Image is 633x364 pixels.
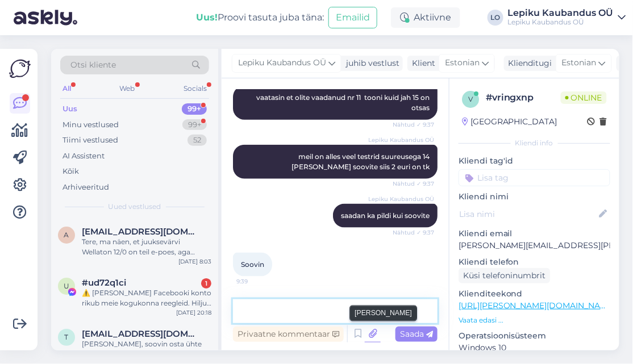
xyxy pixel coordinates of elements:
[65,333,69,341] span: t
[291,152,431,171] span: meil on alles veel testrid suureusega 14 [PERSON_NAME] soovite siis 2 euri on tk
[368,195,434,203] span: Lepiku Kaubandus OÜ
[459,240,610,252] p: [PERSON_NAME][EMAIL_ADDRESS][PERSON_NAME][DOMAIN_NAME]
[486,91,561,104] div: # vringxnp
[561,91,607,104] span: Online
[392,228,434,237] span: Nähtud ✓ 9:37
[238,57,326,69] span: Lepiku Kaubandus OÜ
[462,116,557,128] div: [GEOGRAPHIC_DATA]
[109,202,161,212] span: Uued vestlused
[459,268,550,283] div: Küsi telefoninumbrit
[196,12,218,23] b: Uus!
[341,211,430,220] span: saadan ka pildi kui soovite
[70,59,116,71] span: Otsi kliente
[176,308,211,317] div: [DATE] 20:18
[60,81,73,96] div: All
[201,278,211,288] div: 1
[445,57,480,69] span: Estonian
[459,138,610,148] div: Kliendi info
[63,182,109,193] div: Arhiveeritud
[459,288,610,300] p: Klienditeekond
[459,342,610,354] p: Windows 10
[236,277,279,286] span: 9:39
[407,57,435,69] div: Klient
[459,155,610,167] p: Kliendi tag'id
[64,231,69,239] span: a
[459,330,610,342] p: Operatsioonisüsteem
[233,327,344,342] div: Privaatne kommentaar
[504,57,552,69] div: Klienditugi
[459,228,610,240] p: Kliendi email
[82,329,200,339] span: triinupoopuu@gmail.com
[391,7,460,28] div: Aktiivne
[392,179,434,188] span: Nähtud ✓ 9:37
[181,81,209,96] div: Socials
[459,208,597,220] input: Lisa nimi
[459,169,610,186] input: Lisa tag
[459,315,610,325] p: Vaata edasi ...
[178,257,211,266] div: [DATE] 8:03
[9,58,31,80] img: Askly Logo
[400,329,433,339] span: Saada
[118,81,138,96] div: Web
[196,11,324,24] div: Proovi tasuta juba täna:
[392,120,434,129] span: Nähtud ✓ 9:37
[63,103,77,115] div: Uus
[468,95,473,103] span: v
[82,237,211,257] div: Tere, ma näen, et juuksevärvi Wellaton 12/0 on teil e-poes, aga miskipärast ei saa ostukorvi lisa...
[508,9,614,18] div: Lepiku Kaubandus OÜ
[241,260,264,269] span: Soovin
[342,57,399,69] div: juhib vestlust
[64,282,69,290] span: u
[63,150,105,162] div: AI Assistent
[82,339,211,359] div: [PERSON_NAME], soovin osta ühte juukse seerumit ,kõik eelneva täidan ära ,aga mul pole sooduskood...
[82,278,126,288] span: #ud72q1ci
[508,9,626,27] a: Lepiku Kaubandus OÜLepiku Kaubandus OÜ
[63,119,119,131] div: Minu vestlused
[182,103,207,115] div: 99+
[182,119,207,131] div: 99+
[368,136,434,144] span: Lepiku Kaubandus OÜ
[355,308,412,318] small: [PERSON_NAME]
[63,135,118,146] div: Tiimi vestlused
[82,288,211,308] div: ⚠️ [PERSON_NAME] Facebooki konto rikub meie kogukonna reegleid. Hiljuti on meie süsteem saanud ka...
[256,93,431,112] span: vaatasin et olite vaadanud nr 11 tooni kuid jah 15 on otsas
[459,256,610,268] p: Kliendi telefon
[562,57,597,69] span: Estonian
[328,7,377,28] button: Emailid
[82,227,200,237] span: annelikolgo@yahoo.com
[508,18,614,27] div: Lepiku Kaubandus OÜ
[459,300,615,311] a: [URL][PERSON_NAME][DOMAIN_NAME]
[63,166,79,177] div: Kõik
[488,10,503,26] div: LO
[188,135,207,146] div: 52
[459,191,610,203] p: Kliendi nimi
